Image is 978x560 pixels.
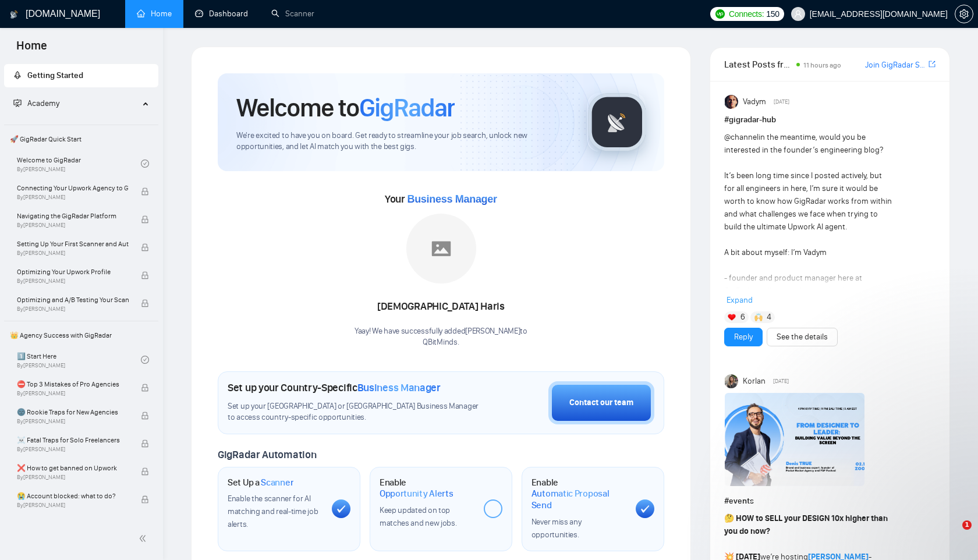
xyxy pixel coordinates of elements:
span: 6 [740,311,745,323]
span: Navigating the GigRadar Platform [17,210,129,222]
span: Opportunity Alerts [380,488,453,499]
iframe: Intercom live chat [938,520,966,548]
span: By [PERSON_NAME] [17,390,129,397]
span: Korlan [743,375,766,388]
span: [DATE] [773,376,789,387]
span: 🚀 GigRadar Quick Start [5,127,157,151]
span: GigRadar Automation [218,448,316,461]
span: rocket [13,71,22,79]
p: QBitMinds . [355,337,527,348]
span: By [PERSON_NAME] [17,278,129,285]
img: gigradar-logo.png [588,93,646,151]
span: Expand [727,295,753,305]
span: Set up your [GEOGRAPHIC_DATA] or [GEOGRAPHIC_DATA] Business Manager to access country-specific op... [228,401,484,423]
span: Academy [13,98,59,108]
span: lock [141,299,149,307]
button: Contact our team [548,381,654,424]
h1: Set up your Country-Specific [228,381,441,394]
span: Connects: [729,8,764,20]
div: Yaay! We have successfully added [PERSON_NAME] to [355,326,527,348]
span: Latest Posts from the GigRadar Community [724,57,793,72]
button: setting [955,5,973,23]
img: logo [10,5,18,24]
img: placeholder.png [406,214,476,283]
img: 🙌 [754,313,763,321]
h1: # events [724,495,936,508]
span: ⛔ Top 3 Mistakes of Pro Agencies [17,378,129,390]
span: Your [385,193,497,205]
img: upwork-logo.png [715,9,725,19]
div: in the meantime, would you be interested in the founder’s engineering blog? It’s been long time s... [724,131,894,490]
span: lock [141,215,149,224]
span: ☠️ Fatal Traps for Solo Freelancers [17,434,129,446]
span: Getting Started [27,70,83,80]
span: Connecting Your Upwork Agency to GigRadar [17,182,129,194]
span: By [PERSON_NAME] [17,474,129,481]
span: lock [141,384,149,392]
span: By [PERSON_NAME] [17,418,129,425]
span: By [PERSON_NAME] [17,222,129,229]
img: Korlan [725,374,739,388]
h1: Enable [531,477,626,511]
h1: Enable [380,477,474,499]
span: @channel [724,132,759,142]
a: setting [955,9,973,19]
span: Optimizing Your Upwork Profile [17,266,129,278]
img: F09HV7Q5KUN-Denis%20True.png [725,393,864,486]
h1: Set Up a [228,477,293,488]
span: [DATE] [774,97,789,107]
span: Academy [27,98,59,108]
span: 11 hours ago [803,61,841,69]
span: 😭 Account blocked: what to do? [17,490,129,502]
span: Home [7,37,56,62]
span: Optimizing and A/B Testing Your Scanner for Better Results [17,294,129,306]
a: export [929,59,936,70]
span: 👑 Agency Success with GigRadar [5,324,157,347]
span: lock [141,243,149,251]
button: Reply [724,328,763,346]
span: Never miss any opportunities. [531,517,582,540]
span: GigRadar [359,92,455,123]
span: export [929,59,936,69]
span: Automatic Proposal Send [531,488,626,511]
span: Business Manager [357,381,441,394]
a: homeHome [137,9,172,19]
span: We're excited to have you on board. Get ready to streamline your job search, unlock new opportuni... [236,130,569,153]
a: Reply [734,331,753,343]
span: Business Manager [407,193,497,205]
span: lock [141,187,149,196]
span: 1 [962,520,972,530]
span: user [794,10,802,18]
span: Vadym [743,95,766,108]
span: Setting Up Your First Scanner and Auto-Bidder [17,238,129,250]
span: By [PERSON_NAME] [17,250,129,257]
span: lock [141,440,149,448]
span: lock [141,467,149,476]
span: By [PERSON_NAME] [17,502,129,509]
a: Welcome to GigRadarBy[PERSON_NAME] [17,151,141,176]
img: ❤️ [728,313,736,321]
h1: # gigradar-hub [724,114,936,126]
span: ❌ How to get banned on Upwork [17,462,129,474]
a: 1️⃣ Start HereBy[PERSON_NAME] [17,347,141,373]
span: check-circle [141,356,149,364]
span: By [PERSON_NAME] [17,194,129,201]
span: Enable the scanner for AI matching and real-time job alerts. [228,494,318,529]
a: searchScanner [271,9,314,19]
span: check-circle [141,160,149,168]
div: [DEMOGRAPHIC_DATA] Haris [355,297,527,317]
span: lock [141,412,149,420]
span: By [PERSON_NAME] [17,306,129,313]
div: Contact our team [569,396,633,409]
span: Keep updated on top matches and new jobs. [380,505,457,528]
a: Join GigRadar Slack Community [865,59,926,72]
a: dashboardDashboard [195,9,248,19]
li: Getting Started [4,64,158,87]
span: By [PERSON_NAME] [17,446,129,453]
a: See the details [777,331,828,343]
span: lock [141,271,149,279]
span: lock [141,495,149,504]
span: Scanner [261,477,293,488]
span: 4 [767,311,771,323]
